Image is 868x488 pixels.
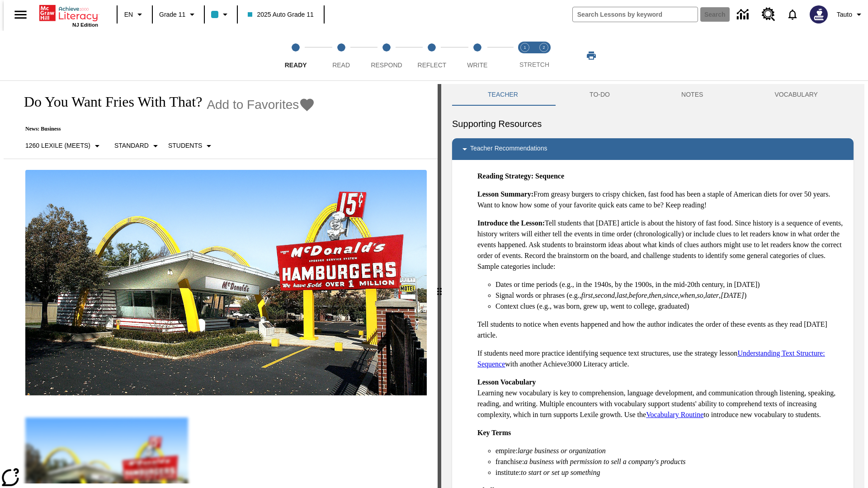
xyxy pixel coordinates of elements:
p: Tell students to notice when events happened and how the author indicates the order of these even... [477,319,846,341]
button: Scaffolds, Standard [111,138,165,154]
button: Read step 2 of 5 [315,31,367,80]
strong: Sequence [535,172,564,180]
div: Teacher Recommendations [452,138,854,160]
span: Grade 11 [159,10,185,19]
button: Ready step 1 of 5 [269,31,322,80]
span: EN [124,10,133,19]
button: Add to Favorites - Do You Want Fries With That? [207,97,315,113]
span: STRETCH [519,61,549,68]
p: 1260 Lexile (Meets) [25,141,90,150]
button: Stretch Read step 1 of 2 [512,31,538,80]
em: to start or set up something [521,469,600,476]
strong: Key Terms [477,429,511,436]
p: Tell students that [DATE] article is about the history of fast food. Since history is a sequence ... [477,218,846,272]
strong: Lesson Vocabulary [477,378,536,386]
em: when [680,291,695,299]
button: Reflect step 4 of 5 [406,31,458,80]
button: Select Student [165,138,218,154]
a: Notifications [781,3,804,26]
span: Ready [285,61,307,69]
h6: Supporting Resources [452,117,854,131]
p: News: Business [14,126,315,132]
button: NOTES [646,84,739,106]
button: Select Lexile, 1260 Lexile (Meets) [22,138,106,154]
button: VOCABULARY [739,84,854,106]
em: then [649,291,661,299]
button: Profile/Settings [833,6,868,23]
li: Signal words or phrases (e.g., , , , , , , , , , ) [495,290,846,301]
img: One of the first McDonald's stores, with the iconic red sign and golden arches. [25,170,427,396]
em: last [617,291,627,299]
span: Tauto [837,10,852,19]
em: first [581,291,593,299]
em: later [705,291,719,299]
li: empire: [495,446,846,456]
button: Language: EN, Select a language [120,6,149,23]
div: Press Enter or Spacebar and then press right and left arrow keys to move the slider [438,84,441,488]
strong: Lesson Summary: [477,190,533,198]
text: 1 [524,45,526,50]
button: Respond step 3 of 5 [360,31,413,80]
button: Grade: Grade 11, Select a grade [156,6,201,23]
em: so [697,291,703,299]
em: large business or organization [518,447,606,455]
button: TO-DO [554,84,646,106]
p: If students need more practice identifying sequence text structures, use the strategy lesson with... [477,348,846,370]
a: Resource Center, Will open in new tab [756,2,781,27]
span: Respond [371,61,402,69]
button: Open side menu [7,1,34,28]
p: Students [168,141,202,150]
p: From greasy burgers to crispy chicken, fast food has been a staple of American diets for over 50 ... [477,189,846,211]
em: since [663,291,678,299]
div: Home [39,3,98,28]
a: Data Center [731,2,756,27]
span: Reflect [418,61,447,69]
button: Write step 5 of 5 [451,31,504,80]
div: Instructional Panel Tabs [452,84,854,106]
li: Context clues (e.g., was born, grew up, went to college, graduated) [495,301,846,312]
span: Write [467,61,487,69]
em: before [629,291,647,299]
a: Understanding Text Structure: Sequence [477,349,825,368]
button: Class color is light blue. Change class color [208,6,234,23]
p: Standard [114,141,149,150]
p: Teacher Recommendations [470,144,547,155]
h1: Do You Want Fries With That? [14,94,202,110]
em: a business with permission to sell a company's products [524,458,686,465]
div: activity [441,84,864,488]
button: Stretch Respond step 2 of 2 [531,31,557,80]
li: franchise: [495,456,846,467]
input: search field [573,7,698,22]
strong: Reading Strategy: [477,172,533,180]
button: Select a new avatar [804,3,833,26]
button: Teacher [452,84,554,106]
em: second [595,291,615,299]
button: Print [577,47,606,64]
strong: Introduce the Lesson: [477,219,545,227]
img: Avatar [810,5,828,23]
span: 2025 Auto Grade 11 [248,10,313,19]
li: Dates or time periods (e.g., in the 1940s, by the 1900s, in the mid-20th century, in [DATE]) [495,279,846,290]
span: Add to Favorites [207,98,299,112]
div: reading [4,84,438,483]
p: Learning new vocabulary is key to comprehension, language development, and communication through ... [477,377,846,420]
span: NJ Edition [72,22,98,28]
em: [DATE] [721,291,744,299]
li: institute: [495,467,846,478]
span: Read [332,61,350,69]
a: Vocabulary Routine [646,411,703,418]
text: 2 [542,45,545,50]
